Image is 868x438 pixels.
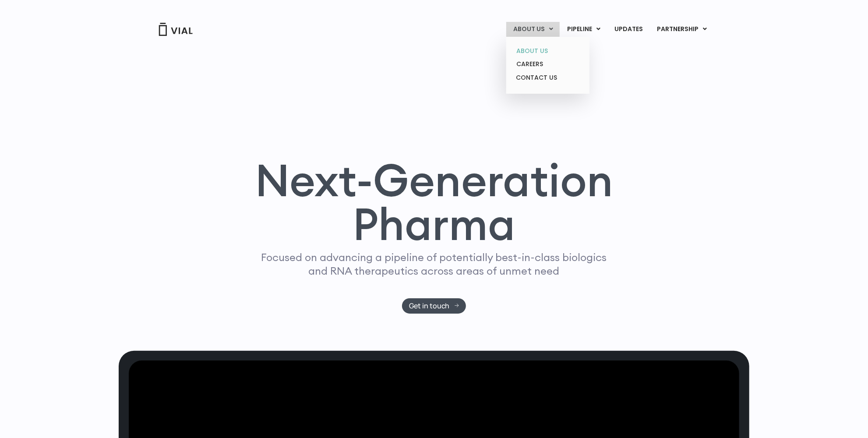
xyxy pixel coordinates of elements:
a: ABOUT US [509,44,586,58]
a: CAREERS [509,57,586,71]
p: Focused on advancing a pipeline of potentially best-in-class biologics and RNA therapeutics acros... [258,251,610,278]
a: Get in touch [402,298,466,314]
a: CONTACT US [509,71,586,85]
h1: Next-Generation Pharma [244,158,624,247]
span: Get in touch [409,303,450,309]
a: ABOUT USMenu Toggle [506,22,560,37]
a: PARTNERSHIPMenu Toggle [650,22,714,37]
a: PIPELINEMenu Toggle [560,22,607,37]
img: Vial Logo [158,23,193,36]
a: UPDATES [607,22,649,37]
